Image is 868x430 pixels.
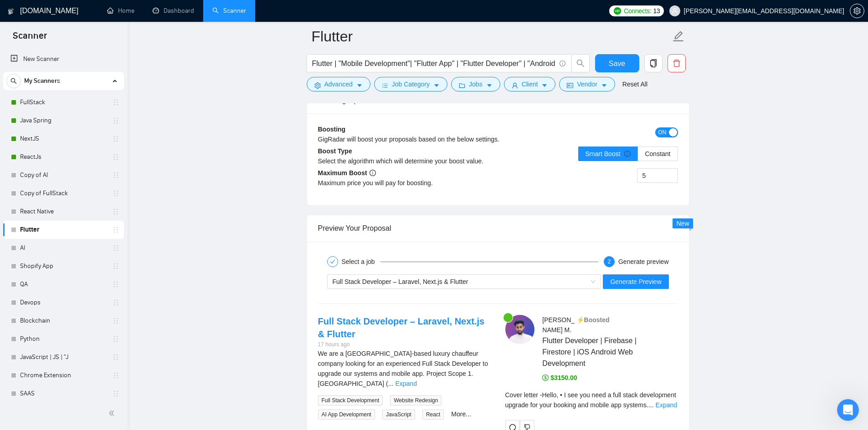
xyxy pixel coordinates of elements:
[505,315,534,344] img: c1MSmfSkBa-_Vn8ErhiywlydOYTZI2pQf0-_Rbcbg-ooz-T7TvMryhUkkzqQxgiAl3
[112,299,119,306] span: holder
[312,58,555,69] input: Search Freelance Jobs...
[212,7,246,15] a: searchScanner
[318,349,491,389] div: We are a London-based luxury chauffeur company looking for an experienced Full Stack Developer to...
[112,263,119,270] span: holder
[112,281,119,288] span: holder
[20,366,107,384] a: Chrome Extension
[572,59,589,67] span: search
[318,147,352,155] b: Boost Type
[648,401,654,409] span: ...
[608,258,611,265] span: 2
[542,316,575,334] span: [PERSON_NAME] M .
[577,79,597,89] span: Vendor
[422,410,444,420] span: React
[10,50,117,68] a: New Scanner
[112,135,119,142] span: holder
[112,335,119,343] span: holder
[512,82,518,89] span: user
[576,316,610,324] span: ⚡️Boosted
[672,8,678,14] span: user
[603,274,668,289] button: Generate Preview
[382,82,388,89] span: bars
[645,150,670,157] span: Constant
[107,7,134,15] a: homeHome
[324,79,353,89] span: Advanced
[392,79,430,89] span: Job Category
[676,220,689,227] span: New
[390,395,442,405] span: Website Redesign
[20,312,107,330] a: Blockchain
[112,390,119,397] span: holder
[505,390,678,410] div: Remember that the client will see only the first two lines of your cover letter.
[504,77,556,91] button: userClientcaret-down
[20,93,107,111] a: FullStack
[20,384,107,403] a: SAAS
[20,275,107,293] a: QA
[559,77,615,91] button: idcardVendorcaret-down
[618,256,669,267] div: Generate preview
[318,340,491,349] div: 17 hours ago
[20,348,107,366] a: JavaScript | JS | "J
[20,166,107,184] a: Copy of AI
[20,111,107,130] a: Java Spring
[20,239,107,257] a: AI
[658,127,667,137] span: ON
[469,79,483,89] span: Jobs
[318,169,376,177] b: Maximum Boost
[542,374,549,381] span: dollar
[112,172,119,179] span: holder
[622,79,647,89] a: Reset All
[24,72,60,90] span: My Scanners
[342,256,380,267] div: Select a job
[318,178,498,188] div: Maximum price you will pay for boosting.
[542,335,651,369] span: Flutter Developer | Firebase | Firestore | iOS Android Web Development
[20,330,107,348] a: Python
[601,82,607,89] span: caret-down
[656,401,677,409] a: Expand
[112,208,119,215] span: holder
[645,59,662,67] span: copy
[20,221,107,239] a: Flutter
[112,244,119,252] span: holder
[673,30,684,42] span: edit
[370,170,376,176] span: info-circle
[153,7,194,15] a: dashboardDashboard
[560,61,565,66] span: info-circle
[330,259,335,264] span: check
[7,78,21,84] span: search
[8,4,14,19] img: logo
[614,7,621,15] img: upwork-logo.png
[112,99,119,106] span: holder
[850,4,864,18] button: setting
[20,202,107,221] a: React Native
[395,380,416,387] a: Expand
[668,54,686,72] button: delete
[850,7,864,15] a: setting
[668,59,685,67] span: delete
[505,391,676,409] span: Cover letter - Hello, • I see you need a full stack development upgrade for your booking and mobi...
[850,7,864,15] span: setting
[318,156,498,166] div: Select the algorithm which will determine your boost value.
[522,79,538,89] span: Client
[333,278,468,285] span: Full Stack Developer – Laravel, Next.js & Flutter
[571,54,590,72] button: search
[112,317,119,324] span: holder
[20,257,107,275] a: Shopify App
[318,215,678,241] div: Preview Your Proposal
[112,117,119,124] span: holder
[609,58,625,69] span: Save
[624,6,651,16] span: Connects:
[318,134,588,144] div: GigRadar will boost your proposals based on the below settings.
[644,54,663,72] button: copy
[610,277,661,287] span: Generate Preview
[595,54,639,72] button: Save
[112,190,119,197] span: holder
[542,374,577,381] span: $3150.00
[6,74,21,88] button: search
[3,50,124,68] li: New Scanner
[112,226,119,233] span: holder
[451,410,471,418] a: More...
[20,130,107,148] a: NextJS
[112,153,119,161] span: holder
[486,82,493,89] span: caret-down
